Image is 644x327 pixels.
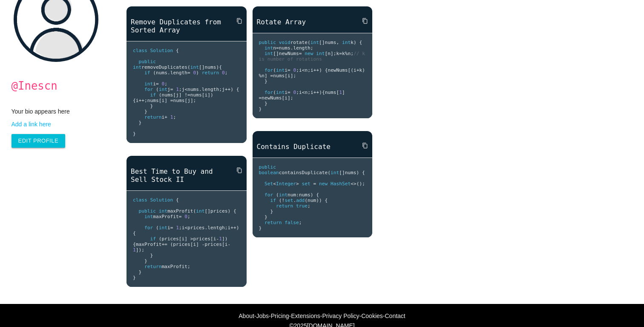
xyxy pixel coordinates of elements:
span: { [236,87,239,92]
span: Solution [150,197,173,203]
span: = [287,67,290,73]
span: ]) [222,236,227,242]
span: 0 [222,70,225,76]
i: content_copy [236,163,242,178]
span: prices [173,242,190,247]
span: nums [156,70,167,76]
span: ( [193,208,196,214]
span: ]; [331,51,336,56]
span: ] [179,92,182,98]
span: i [225,242,228,247]
span: } [150,253,153,258]
span: containsDuplicate [279,170,328,175]
span: } [270,209,273,214]
span: n [305,90,308,95]
span: ; [225,70,228,76]
span: i [153,81,156,87]
span: // k is number of rotations [259,51,368,62]
span: ]); [136,247,144,253]
span: { [359,40,362,45]
span: 0 [193,70,196,76]
span: [ [210,236,213,242]
span: i [354,67,356,73]
span: int [331,170,339,175]
span: . [290,45,293,51]
span: k [351,40,354,45]
span: i [299,67,302,73]
span: ( [273,67,276,73]
span: { [133,242,136,247]
span: ]; [287,95,293,101]
h1: @Inescn [11,80,109,92]
a: Copy to Clipboard [355,138,368,153]
span: 1 [219,236,222,242]
span: ] [184,236,187,242]
span: nums [325,90,336,95]
span: HashSet [331,181,351,187]
span: n [348,51,351,56]
span: i [213,236,216,242]
span: int [133,64,141,70]
span: j [182,87,185,92]
span: ++){ [313,90,325,95]
span: 0 [161,81,164,87]
span: i [193,242,196,247]
span: ( [305,198,308,203]
span: i [161,98,164,103]
span: % [345,51,348,56]
span: 1 [176,87,179,92]
span: return [202,70,219,76]
a: Contact [385,312,405,319]
span: i [285,67,287,73]
span: for [264,90,273,95]
span: int [342,40,351,45]
span: += [161,242,167,247]
a: Jobs [256,312,269,319]
span: return [264,220,282,225]
span: length [170,70,187,76]
span: } [259,225,262,231]
span: [] [199,64,204,70]
span: . [205,225,208,231]
span: n [273,45,276,51]
a: Remove Duplicates from Sorted Array [126,17,247,35]
span: length [202,87,219,92]
span: i [182,225,185,231]
span: > [296,181,299,187]
span: { [176,48,179,53]
span: ]; [290,73,296,79]
span: ; [296,67,299,73]
span: class [133,48,147,53]
span: num [308,198,316,203]
span: } [264,79,267,84]
span: maxProfit [161,264,187,269]
span: ; [173,114,176,120]
a: About [239,312,254,319]
span: j [176,92,179,98]
span: { [176,197,179,203]
span: num [287,192,296,198]
span: = [179,214,182,219]
span: ) [356,170,359,175]
span: } [133,131,136,137]
span: maxProfit [136,242,162,247]
span: ; [179,225,182,231]
span: int [316,51,325,56]
span: prices [161,236,178,242]
span: i [161,114,164,120]
span: 1 [339,90,342,95]
span: ; [351,51,354,56]
span: = [299,51,302,56]
span: ) [227,208,230,214]
a: Copy to Clipboard [355,13,368,29]
span: = [270,73,273,79]
span: ; [179,87,182,92]
span: ; [164,81,167,87]
span: ( [156,225,159,231]
span: 1 [170,114,173,120]
span: ) [362,67,365,73]
span: ( [170,242,173,247]
span: ) [196,70,199,76]
span: maxProfit [167,208,193,214]
span: n [305,67,308,73]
